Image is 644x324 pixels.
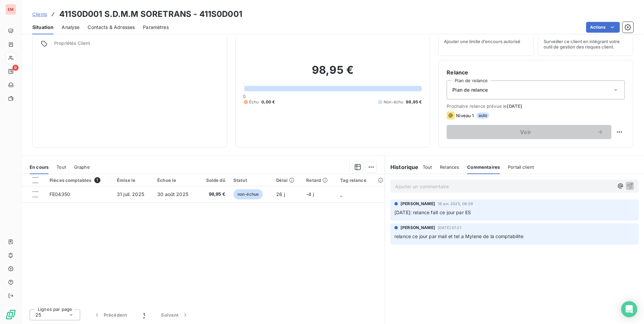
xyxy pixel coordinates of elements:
span: 30 août 2025 [157,191,188,197]
span: Non-échu [384,99,403,105]
span: Commentaires [467,164,500,170]
span: 0 [243,94,246,99]
span: Tout [423,164,432,170]
div: Émise le [117,177,149,183]
span: [DATE] 07:21 [438,226,461,230]
span: Situation [32,24,54,31]
span: 16 avr. 2025, 08:59 [438,202,473,206]
span: Graphe [74,164,90,170]
button: Voir [447,125,611,139]
div: Open Intercom Messenger [621,301,637,317]
div: Échue le [157,177,194,183]
span: Surveiller ce client en intégrant votre outil de gestion des risques client. [544,39,627,50]
img: Logo LeanPay [5,309,16,320]
h6: Relance [447,68,625,76]
span: Propriétés Client [54,40,219,50]
div: Solde dû [202,177,225,183]
span: relance ce jour par mail et tel a Mylene de la comptabilite [394,233,523,239]
span: Prochaine relance prévue le [447,103,625,109]
span: En cours [30,164,49,170]
div: EM [5,4,16,15]
span: Échu [249,99,259,105]
a: Clients [32,11,47,18]
h6: Historique [385,163,419,171]
span: Voir [455,129,597,135]
span: [PERSON_NAME] [400,225,435,231]
div: Pièces comptables [50,177,109,183]
span: FE04350 [50,191,70,197]
span: -4 j [306,191,314,197]
button: Précédent [86,308,135,322]
span: [PERSON_NAME] [400,201,435,207]
span: non-échue [233,189,263,199]
span: Plan de relance [452,87,488,93]
span: Clients [32,11,47,17]
div: Délai [276,177,298,183]
span: 98,95 € [406,99,422,105]
span: Ajouter une limite d’encours autorisé [444,39,520,44]
span: _ [340,191,342,197]
span: Analyse [62,24,79,31]
span: 31 juil. 2025 [117,191,144,197]
span: Paramètres [143,24,169,31]
a: 9 [5,66,16,77]
div: Tag relance [340,177,381,183]
span: Niveau 1 [456,113,474,118]
span: 98,95 € [202,191,225,198]
button: 1 [135,308,153,322]
h3: 411S0D001 S.D.M.M SORETRANS - 411S0D001 [59,8,242,20]
span: auto [477,112,489,119]
span: 1 [94,177,100,183]
h2: 98,95 € [244,63,422,84]
span: 1 [143,312,145,318]
span: 26 j [276,191,285,197]
span: [DATE]: relance fait ce jour par ES [394,209,471,215]
button: Suivant [153,308,197,322]
span: Contacts & Adresses [88,24,135,31]
div: Retard [306,177,332,183]
span: Tout [57,164,66,170]
span: Portail client [508,164,534,170]
span: 25 [35,312,41,318]
span: 9 [12,65,19,71]
div: Statut [233,177,268,183]
span: [DATE] [507,103,522,109]
span: 0,00 € [261,99,275,105]
button: Actions [586,22,620,33]
span: Relances [440,164,459,170]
